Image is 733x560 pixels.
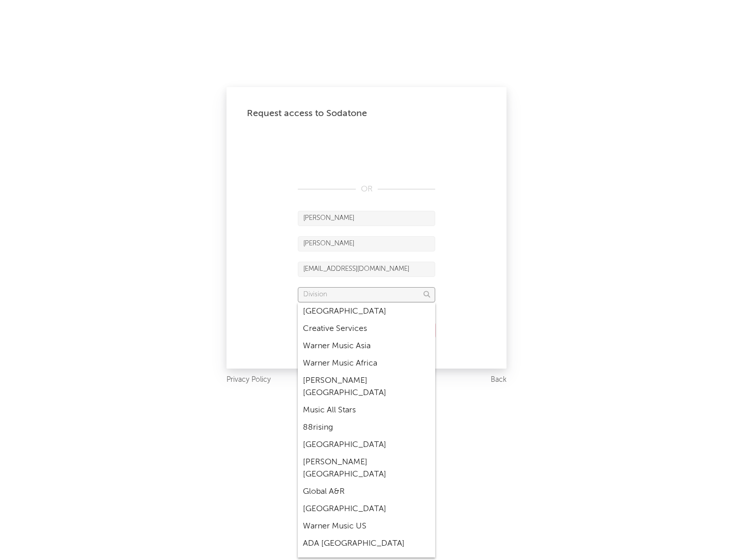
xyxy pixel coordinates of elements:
[227,374,271,386] a: Privacy Policy
[298,454,435,483] div: [PERSON_NAME] [GEOGRAPHIC_DATA]
[298,500,435,518] div: [GEOGRAPHIC_DATA]
[298,183,435,195] div: OR
[298,372,435,402] div: [PERSON_NAME] [GEOGRAPHIC_DATA]
[298,211,435,226] input: First Name
[247,107,486,120] div: Request access to Sodatone
[298,303,435,320] div: [GEOGRAPHIC_DATA]
[298,320,435,338] div: Creative Services
[491,374,506,386] a: Back
[298,236,435,251] input: Last Name
[298,262,435,277] input: Email
[298,483,435,500] div: Global A&R
[298,355,435,372] div: Warner Music Africa
[298,287,435,302] input: Division
[298,535,435,552] div: ADA [GEOGRAPHIC_DATA]
[298,402,435,419] div: Music All Stars
[298,436,435,454] div: [GEOGRAPHIC_DATA]
[298,518,435,535] div: Warner Music US
[298,419,435,436] div: 88rising
[298,338,435,355] div: Warner Music Asia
